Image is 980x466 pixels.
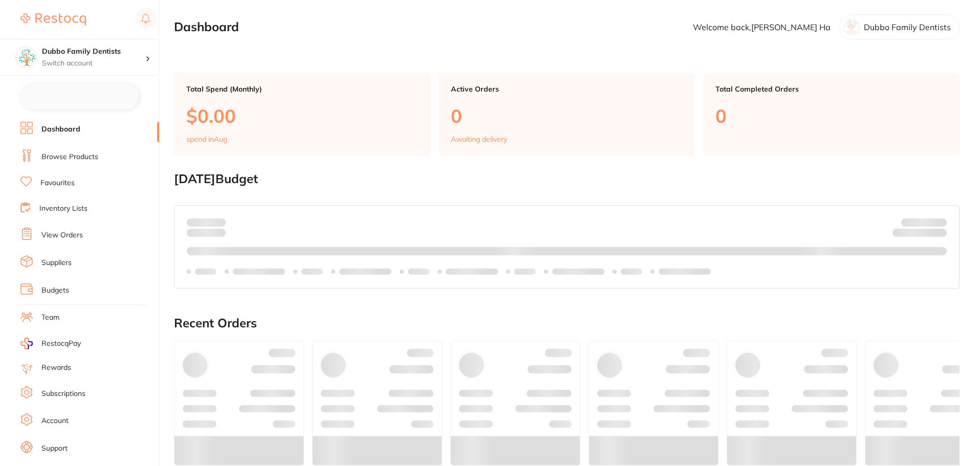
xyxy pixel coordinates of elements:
[174,316,960,330] h2: Recent Orders
[703,73,960,156] a: Total Completed Orders0
[864,23,951,32] p: Dubbo Family Dentists
[552,268,604,276] p: Labels extended
[41,258,72,268] a: Suppliers
[174,73,430,156] a: Total Spend (Monthly)$0.00spend inAug
[514,268,536,276] p: Labels
[408,268,429,276] p: Labels
[41,313,59,323] a: Team
[195,268,216,276] p: Labels
[41,363,71,373] a: Rewards
[901,218,947,226] p: Budget:
[451,85,683,93] p: Active Orders
[41,443,68,454] a: Support
[41,416,69,426] a: Account
[16,47,36,68] img: Dubbo Family Dentists
[621,268,642,276] p: Labels
[715,85,947,93] p: Total Completed Orders
[439,73,695,156] a: Active Orders0Awaiting delivery
[187,227,226,239] p: month
[41,285,69,296] a: Budgets
[446,268,498,276] p: Labels extended
[186,105,418,126] p: $0.00
[20,338,81,349] a: RestocqPay
[451,135,507,143] p: Awaiting delivery
[339,268,391,276] p: Labels extended
[186,85,418,93] p: Total Spend (Monthly)
[451,105,683,126] p: 0
[186,135,227,143] p: spend in Aug
[693,23,831,32] p: Welcome back, [PERSON_NAME] Ha
[659,268,711,276] p: Labels extended
[208,217,226,227] strong: $0.00
[20,8,86,31] a: Restocq Logo
[301,268,323,276] p: Labels
[42,58,145,69] p: Switch account
[41,339,81,349] span: RestocqPay
[20,13,86,26] img: Restocq Logo
[892,227,947,239] p: Remaining:
[41,124,80,135] a: Dashboard
[929,230,947,239] strong: $0.00
[42,47,145,57] h4: Dubbo Family Dentists
[927,217,947,227] strong: $NaN
[174,172,960,186] h2: [DATE] Budget
[187,218,226,226] p: Spent:
[41,230,83,240] a: View Orders
[233,268,285,276] p: Labels extended
[40,178,75,188] a: Favourites
[715,105,947,126] p: 0
[39,204,88,214] a: Inventory Lists
[41,389,85,399] a: Subscriptions
[174,20,239,34] h2: Dashboard
[41,152,98,162] a: Browse Products
[20,338,33,349] img: RestocqPay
